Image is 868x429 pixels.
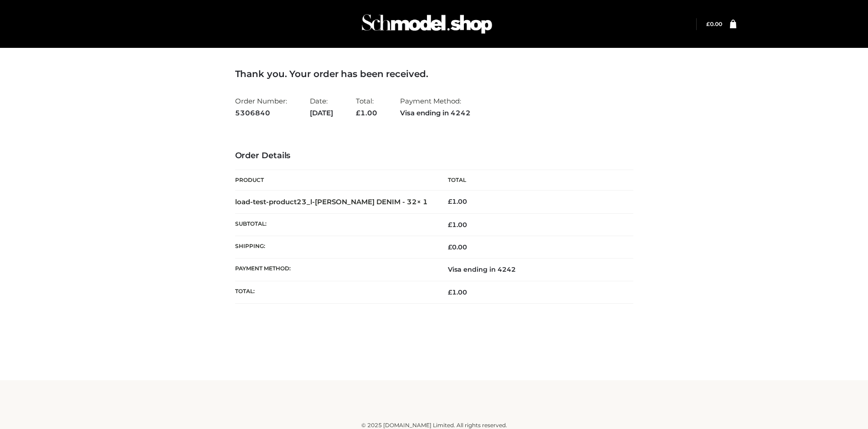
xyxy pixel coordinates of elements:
[356,93,377,121] li: Total:
[448,221,467,229] span: 1.00
[235,236,434,258] th: Shipping:
[235,281,434,303] th: Total:
[417,197,428,206] strong: × 1
[706,21,722,27] a: £0.00
[235,93,287,121] li: Order Number:
[310,107,333,119] strong: [DATE]
[356,109,360,117] span: £
[235,68,633,79] h3: Thank you. Your order has been received.
[448,288,467,296] span: 1.00
[448,288,452,296] span: £
[400,93,471,121] li: Payment Method:
[359,6,495,42] img: Schmodel Admin 964
[400,107,471,119] strong: Visa ending in 4242
[448,243,452,251] span: £
[235,170,434,191] th: Product
[434,258,633,281] td: Visa ending in 4242
[434,170,633,191] th: Total
[235,213,434,236] th: Subtotal:
[448,243,467,251] bdi: 0.00
[235,151,633,161] h3: Order Details
[235,107,287,119] strong: 5306840
[235,258,434,281] th: Payment method:
[706,21,710,27] span: £
[310,93,333,121] li: Date:
[706,21,722,27] bdi: 0.00
[448,197,452,206] span: £
[235,197,428,206] strong: load-test-product23_l-[PERSON_NAME] DENIM - 32
[448,197,467,206] bdi: 1.00
[448,221,452,229] span: £
[356,109,377,117] span: 1.00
